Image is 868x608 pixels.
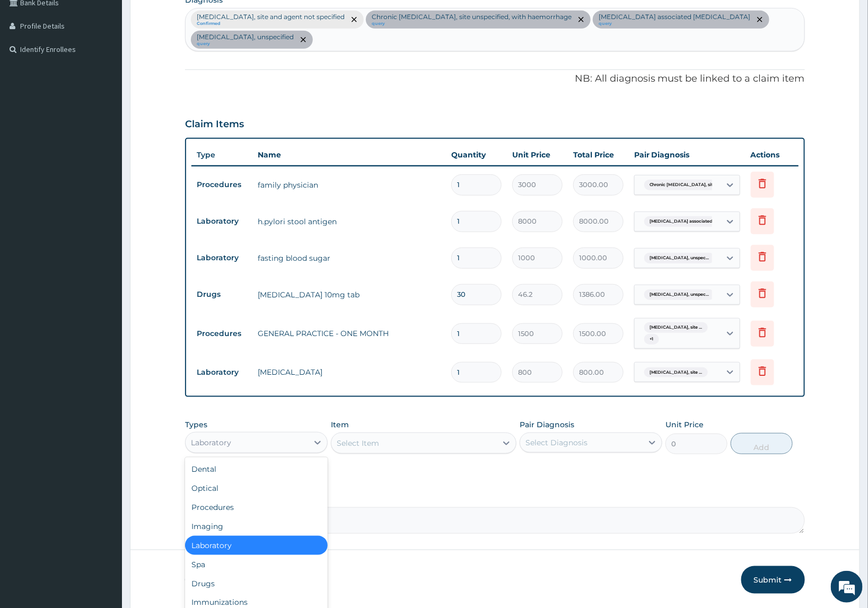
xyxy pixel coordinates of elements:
div: Select Item [337,438,379,448]
span: [MEDICAL_DATA], site ... [644,322,708,333]
span: [MEDICAL_DATA], site ... [644,367,708,378]
textarea: Type your message and hit 'Enter' [5,289,202,327]
div: Select Diagnosis [525,437,588,448]
img: d_794563401_company_1708531726252_794563401 [20,53,43,80]
label: Item [331,419,349,430]
span: remove selection option [349,15,359,24]
span: [MEDICAL_DATA], unspec... [644,289,715,300]
div: Imaging [185,517,328,536]
div: Optical [185,479,328,498]
td: GENERAL PRACTICE - ONE MONTH [252,323,446,344]
td: [MEDICAL_DATA] [252,362,446,383]
th: Pair Diagnosis [629,144,746,165]
th: Total Price [568,144,629,165]
th: Quantity [446,144,507,165]
span: remove selection option [576,15,586,24]
div: Laboratory [185,536,328,555]
span: [MEDICAL_DATA] associated... [644,216,722,227]
th: Name [252,144,446,165]
td: Procedures [191,324,252,343]
span: remove selection option [299,35,308,45]
td: Procedures [191,175,252,195]
label: Comment [185,492,805,501]
label: Types [185,420,207,429]
th: Unit Price [507,144,568,165]
td: h.pylori stool antigen [252,211,446,232]
h3: Claim Items [185,119,244,130]
td: Laboratory [191,212,252,231]
td: Drugs [191,285,252,304]
th: Actions [746,144,799,165]
span: [MEDICAL_DATA], unspec... [644,253,715,263]
p: NB: All diagnosis must be linked to a claim item [185,72,805,86]
div: Minimize live chat window [174,5,199,31]
label: Unit Price [665,419,704,430]
td: family physician [252,174,446,196]
small: query [197,41,294,47]
small: query [372,21,572,27]
button: Submit [741,566,805,594]
span: Chronic [MEDICAL_DATA], site uns... [644,180,733,190]
div: Dental [185,460,328,479]
p: [MEDICAL_DATA], site and agent not specified [197,13,345,21]
td: Laboratory [191,363,252,382]
span: remove selection option [755,15,765,24]
div: Laboratory [191,437,231,448]
small: Confirmed [197,21,345,27]
div: Spa [185,555,328,574]
label: Pair Diagnosis [520,419,574,430]
div: Chat with us now [55,59,178,73]
p: [MEDICAL_DATA] associated [MEDICAL_DATA] [599,13,750,21]
button: Add [731,433,793,454]
small: query [599,21,750,27]
td: [MEDICAL_DATA] 10mg tab [252,284,446,305]
span: We're online! [62,134,146,241]
p: Chronic [MEDICAL_DATA], site unspecified, with haemorrhage [372,13,572,21]
td: Laboratory [191,248,252,268]
td: fasting blood sugar [252,248,446,269]
th: Type [191,145,252,165]
div: Drugs [185,574,328,593]
span: + 1 [644,334,659,345]
p: [MEDICAL_DATA], unspecified [197,33,294,41]
div: Procedures [185,498,328,517]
